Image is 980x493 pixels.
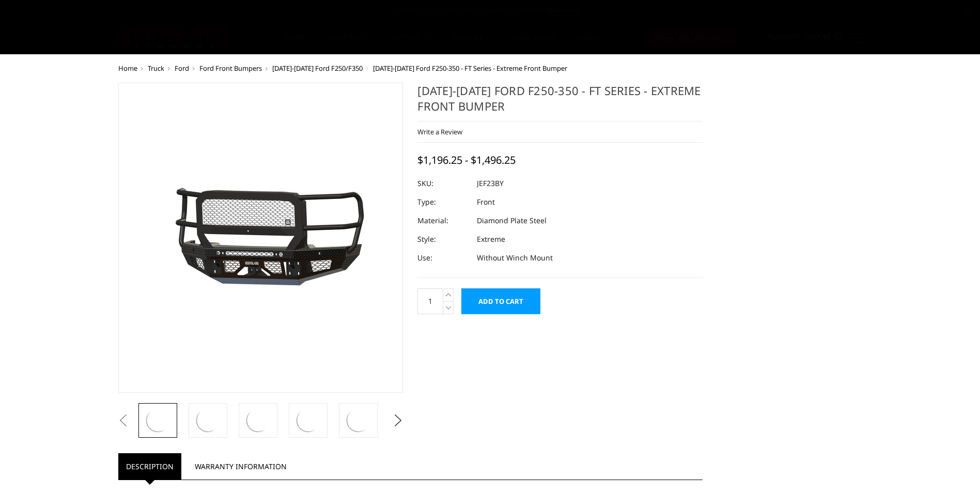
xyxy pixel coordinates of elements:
[477,230,505,249] dd: Extreme
[804,23,831,51] a: Cart 0
[131,177,390,298] img: 2023-2025 Ford F250-350 - FT Series - Extreme Front Bumper
[477,193,495,211] dd: Front
[390,413,406,428] button: Next
[272,64,363,73] a: [DATE]-[DATE] Ford F250/F350
[390,34,431,54] a: Support
[417,153,516,167] span: $1,196.25 - $1,496.25
[417,249,469,267] dt: Use:
[417,211,469,230] dt: Material:
[654,32,719,43] span: Select Your Vehicle
[644,28,736,47] button: Select Your Vehicle
[511,34,556,54] a: SEMA Show
[194,406,222,435] img: 2023-2025 Ford F250-350 - FT Series - Extreme Front Bumper
[548,5,582,16] a: More Info
[187,453,294,480] a: Warranty Information
[417,174,469,193] dt: SKU:
[461,288,540,314] input: Add to Cart
[118,64,137,73] a: Home
[767,32,800,41] span: Account
[823,33,831,41] span: 0
[477,174,504,193] dd: JEF23BY
[417,230,469,249] dt: Style:
[328,34,369,54] a: shop all
[477,249,553,267] dd: Without Winch Mount
[452,34,491,54] a: Dealers
[284,34,306,54] a: Home
[244,406,272,435] img: 2023-2025 Ford F250-350 - FT Series - Extreme Front Bumper
[417,193,469,211] dt: Type:
[144,406,172,435] img: 2023-2025 Ford F250-350 - FT Series - Extreme Front Bumper
[118,26,229,48] img: BODYGUARD BUMPERS
[148,64,164,73] a: Truck
[577,34,598,54] a: News
[116,413,131,428] button: Previous
[417,127,462,136] a: Write a Review
[199,64,262,73] a: Ford Front Bumpers
[726,32,730,42] span: ▾
[477,211,547,230] dd: Diamond Plate Steel
[804,32,821,41] span: Cart
[767,23,800,51] a: Account
[118,453,181,480] a: Description
[344,406,372,435] img: 2023-2025 Ford F250-350 - FT Series - Extreme Front Bumper
[417,83,703,121] h1: [DATE]-[DATE] Ford F250-350 - FT Series - Extreme Front Bumper
[294,406,322,435] img: 2023-2025 Ford F250-350 - FT Series - Extreme Front Bumper
[373,64,567,73] span: [DATE]-[DATE] Ford F250-350 - FT Series - Extreme Front Bumper
[118,83,403,393] a: 2023-2025 Ford F250-350 - FT Series - Extreme Front Bumper
[175,64,189,73] a: Ford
